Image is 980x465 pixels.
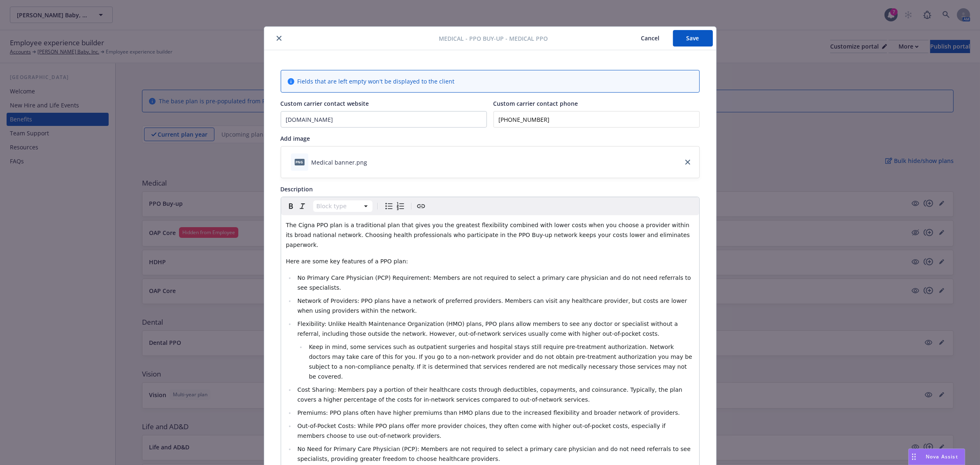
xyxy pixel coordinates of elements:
button: Bulleted list [383,200,395,212]
span: Custom carrier contact phone [493,100,578,107]
input: Add custom carrier contact phone [493,111,700,128]
div: Medical banner.png [312,158,368,167]
span: No Primary Care Physician (PCP) Requirement: Members are not required to select a primary care ph... [297,274,693,291]
button: download file [371,158,377,167]
span: Cost Sharing: Members pay a portion of their healthcare costs through deductibles, copayments, an... [297,386,684,403]
button: Bold [285,200,297,212]
span: Network of Providers: PPO plans have a network of preferred providers. Members can visit any heal... [297,298,689,314]
button: Italic [297,200,308,212]
span: The Cigna PPO plan is a traditional plan that gives you the greatest flexibility combined with lo... [286,222,692,248]
span: Description [281,185,313,193]
button: Create link [415,200,427,212]
button: Block type [313,200,372,212]
input: Add custom carrier contact website [281,112,487,127]
span: Out-of-Pocket Costs: While PPO plans offer more provider choices, they often come with higher out... [297,423,667,439]
button: close [274,33,284,43]
span: png [295,159,305,165]
span: Fields that are left empty won't be displayed to the client [298,77,455,86]
span: Medical - PPO Buy-up - Medical PPO [439,34,548,43]
span: Custom carrier contact website [281,100,369,107]
div: Drag to move [909,449,919,465]
span: Here are some key features of a PPO plan: [286,258,408,265]
button: Numbered list [395,200,406,212]
div: toggle group [383,200,406,212]
span: Keep in mind, some services such as outpatient surgeries and hospital stays still require pre-tre... [309,344,694,380]
span: Add image [281,135,310,142]
button: Save [673,30,713,46]
button: Nova Assist [908,449,965,465]
span: Premiums: PPO plans often have higher premiums than HMO plans due to the increased flexibility an... [297,409,680,416]
a: close [683,157,693,167]
span: Flexibility: Unlike Health Maintenance Organization (HMO) plans, PPO plans allow members to see a... [297,321,680,337]
span: Nova Assist [926,453,958,460]
button: Cancel [628,30,673,46]
span: No Need for Primary Care Physician (PCP): Members are not required to select a primary care physi... [297,446,692,462]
